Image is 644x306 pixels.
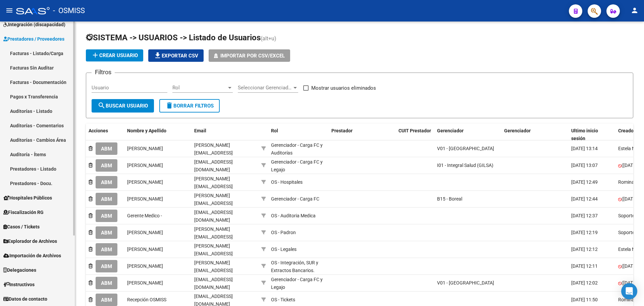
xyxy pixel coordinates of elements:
span: ABM [101,263,112,269]
div: Gerenciador - Carga FC [271,195,319,203]
mat-icon: add [91,51,99,59]
span: I01 - Integral Salud (GILSA) [437,163,493,168]
span: [DATE] 13:14 [571,146,598,151]
div: OS - Integración, SUR y Extractos Bancarios. Padrón Ágil [271,259,326,282]
div: Gerenciador - Carga FC y Legajo [271,276,326,291]
mat-icon: search [98,101,106,110]
button: ABM [96,210,117,222]
datatable-header-cell: Gerenciador [434,124,501,146]
span: CUIT Prestador [398,128,431,133]
span: Hospitales Públicos [3,194,52,202]
span: Ultimo inicio sesión [571,128,598,141]
button: Borrar Filtros [159,99,220,113]
span: Rol [172,85,227,91]
span: [DATE] 12:49 [571,179,598,185]
span: Gerenciador [504,128,531,133]
button: Crear Usuario [86,49,143,61]
button: ABM [96,243,117,256]
button: ABM [96,176,117,188]
button: ABM [96,193,117,205]
datatable-header-cell: Nombre y Apellido [124,124,192,146]
span: Gerenciador [437,128,464,133]
button: ABM [96,159,117,172]
span: [DATE] 12:37 [571,213,598,218]
div: Gerenciador - Carga FC y Auditorías [271,141,326,157]
span: [PERSON_NAME] [127,230,163,235]
span: [PERSON_NAME] [127,146,163,151]
mat-icon: file_download [154,51,162,59]
span: Romina - [618,297,637,302]
span: [PERSON_NAME][EMAIL_ADDRESS][PERSON_NAME][DOMAIN_NAME] [194,243,233,271]
h3: Filtros [92,68,115,77]
span: [PERSON_NAME][EMAIL_ADDRESS][DOMAIN_NAME] [194,193,233,214]
span: Importar por CSV/Excel [220,53,285,59]
span: Recepción OSMISS [127,297,166,302]
button: ABM [96,226,117,239]
datatable-header-cell: Email [192,124,259,146]
span: Prestador [331,128,353,133]
span: ABM [101,230,112,236]
span: Integración (discapacidad) [3,21,65,28]
span: [DATE] 12:11 [571,263,598,269]
span: [PERSON_NAME][EMAIL_ADDRESS][DOMAIN_NAME] [194,260,233,281]
datatable-header-cell: Prestador [329,124,396,146]
div: OS - Tickets [271,296,295,304]
span: [PERSON_NAME] [127,247,163,252]
span: [PERSON_NAME] [127,196,163,202]
span: Casos / Tickets [3,223,40,230]
span: Borrar Filtros [165,103,214,109]
span: Estela Neue [618,247,643,252]
span: ABM [101,213,112,219]
span: Estela Neue [618,146,643,151]
span: [DATE] 11:50 [571,297,598,302]
span: [EMAIL_ADDRESS][DOMAIN_NAME] [194,277,233,290]
span: [DATE] 12:02 [571,280,598,286]
span: Nombre y Apellido [127,128,166,133]
span: [DATE] 13:07 [571,163,598,168]
mat-icon: delete [165,101,173,110]
span: [PERSON_NAME][EMAIL_ADDRESS][DOMAIN_NAME] [194,142,233,163]
mat-icon: menu [5,6,13,14]
div: OS - Padron [271,229,296,236]
span: [PERSON_NAME] [127,280,163,286]
span: V01 - [GEOGRAPHIC_DATA] [437,280,494,286]
span: ABM [101,297,112,303]
span: [PERSON_NAME] [127,163,163,168]
span: SISTEMA -> USUARIOS -> Listado de Usuarios [86,33,261,42]
span: Email [194,128,206,133]
button: ABM [96,277,117,289]
button: Importar por CSV/Excel [209,49,290,62]
span: (alt+u) [261,35,276,42]
span: [PERSON_NAME] [127,263,163,269]
span: [DATE] 12:12 [571,247,598,252]
span: Datos de contacto [3,295,47,303]
span: Seleccionar Gerenciador [238,85,292,91]
span: Romina - [618,179,637,185]
span: [PERSON_NAME][EMAIL_ADDRESS][PERSON_NAME][DOMAIN_NAME] [194,176,233,204]
button: ABM [96,294,117,306]
span: Mostrar usuarios eliminados [311,84,376,92]
span: Exportar CSV [154,53,198,59]
span: Explorador de Archivos [3,237,57,245]
span: Delegaciones [3,266,36,274]
span: Rol [271,128,278,133]
datatable-header-cell: Ultimo inicio sesión [569,124,615,146]
span: ABM [101,280,112,286]
button: Buscar Usuario [92,99,154,113]
span: [DATE] 12:19 [571,230,598,235]
span: ABM [101,179,112,185]
datatable-header-cell: Acciones [86,124,124,146]
datatable-header-cell: Rol [268,124,329,146]
span: ABM [101,146,112,152]
span: B15 - Boreal [437,196,462,202]
span: [EMAIL_ADDRESS][DOMAIN_NAME] [194,159,233,172]
span: Prestadores / Proveedores [3,35,64,43]
span: ABM [101,196,112,202]
span: Importación de Archivos [3,252,61,259]
span: Gerente Medico - [127,213,162,218]
span: Crear Usuario [91,52,138,58]
span: Acciones [89,128,108,133]
div: Gerenciador - Carga FC y Legajo [271,158,326,174]
span: Fiscalización RG [3,209,44,216]
span: V01 - [GEOGRAPHIC_DATA] [437,146,494,151]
